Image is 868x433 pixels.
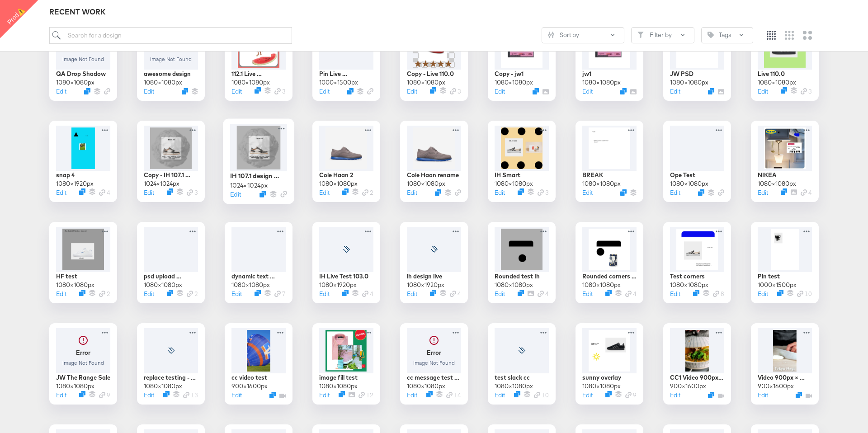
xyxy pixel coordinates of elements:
div: 1080 × 1080 px [56,78,94,87]
svg: Link [713,291,719,297]
svg: Link [625,291,632,297]
svg: Link [187,291,193,297]
div: 3 [187,188,198,197]
div: 4 [538,290,549,298]
svg: Link [718,189,724,196]
div: 1080 × 1080 px [56,281,94,289]
button: Edit [319,391,330,400]
button: Edit [56,391,66,400]
div: ErrorImage Not FoundJW The Range Sale1080×1080pxEditDuplicateLink 9 [49,323,117,405]
div: 1024 × 1024 px [230,180,268,189]
button: Edit [670,188,680,197]
div: 1080 × 1080 px [144,281,182,289]
div: image fill test1080×1080pxEditDuplicateLink 12 [312,323,380,405]
div: RECENT WORK [49,7,819,17]
svg: Duplicate [79,188,85,195]
button: SlidersSort by [542,27,624,43]
svg: Small grid [767,31,776,40]
svg: Large grid [803,31,812,40]
div: snap 41080×1920pxEditDuplicateLink 4 [49,121,117,202]
svg: Duplicate [605,290,612,296]
div: ErrorImage Not Foundawesome design1080×1080pxEditDuplicate [137,19,205,101]
button: Edit [56,188,66,197]
button: Edit [407,188,417,197]
svg: Link [274,88,281,94]
svg: Link [450,88,456,94]
button: TagTags [701,27,753,43]
input: Search for a design [49,27,292,44]
div: 1080 × 1080 px [407,78,445,87]
button: Edit [319,290,330,298]
div: CC1 Video 900px × 1600px900×1600pxEditDuplicate [663,323,731,405]
div: Copy - jw1 [495,70,524,78]
div: cc message test 998 [407,373,461,382]
button: Edit [582,290,593,298]
div: 1080 × 1080 px [670,281,708,289]
div: Cole Haan 21080×1080pxEditDuplicateLink 2 [312,121,380,202]
button: Edit [407,87,417,96]
button: Duplicate [163,391,170,397]
div: CC1 Video 900px × 1600px [670,373,724,382]
div: 2 [187,290,198,298]
svg: Duplicate [426,391,433,397]
button: Duplicate [255,87,261,94]
svg: Duplicate [167,188,173,195]
div: 1080 × 1080 px [144,78,182,87]
div: snap 4 [56,171,75,179]
div: 1000 × 1500 px [319,78,358,87]
svg: Duplicate [167,290,173,296]
svg: Duplicate [620,88,627,94]
div: 1080 × 1080 px [758,179,796,188]
div: cc video test900×1600pxEditDuplicate [225,323,292,405]
svg: Link [450,291,456,297]
div: Rounded corners test 1 [582,272,637,281]
div: psd upload dropdown prod1080×1080pxEditDuplicateLink 2 [137,222,205,303]
button: Edit [495,188,505,197]
div: 13 [183,391,198,400]
svg: Duplicate [514,391,520,397]
div: 1080 × 1920 px [56,179,94,188]
button: Duplicate [708,88,714,94]
button: FilterFilter by [631,27,694,43]
div: 900 × 1600 px [670,382,706,391]
div: 4 [99,188,110,197]
div: IH Live Test 103.0 [319,272,368,281]
svg: Link [446,392,453,398]
button: Duplicate [518,290,524,296]
div: 3 [801,87,812,96]
svg: Duplicate [620,189,627,196]
svg: Duplicate [430,290,436,296]
button: Edit [582,188,593,197]
div: Live 110.0 [758,70,785,78]
div: JW PSD1080×1080pxEditDuplicate [663,19,731,101]
button: Edit [670,87,680,96]
div: Ope Test1080×1080pxEditDuplicate [663,121,731,202]
div: 4 [801,188,812,197]
button: Duplicate [518,188,524,195]
svg: Link [801,88,807,94]
div: 1080 × 1920 px [407,281,444,289]
svg: Duplicate [605,391,612,397]
svg: Link [455,189,461,196]
svg: Duplicate [339,391,345,397]
div: 4 [362,290,373,298]
button: Duplicate [269,392,276,398]
div: BREAK [582,171,603,179]
div: 1080 × 1080 px [319,382,358,391]
button: Duplicate [79,391,85,397]
button: Edit [319,87,330,96]
button: Edit [758,391,768,400]
div: 4 [450,290,461,298]
div: Copy - Live 110.01080×1080pxEditDuplicateLink 3 [400,19,468,101]
svg: Link [534,392,540,398]
svg: Sliders [548,32,554,38]
div: Cole Haan 2 [319,171,353,179]
button: Edit [319,188,330,197]
svg: Link [99,291,105,297]
div: ih design live [407,272,442,281]
button: Edit [56,87,66,96]
div: BREAK1080×1080pxEditDuplicate [576,121,643,202]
